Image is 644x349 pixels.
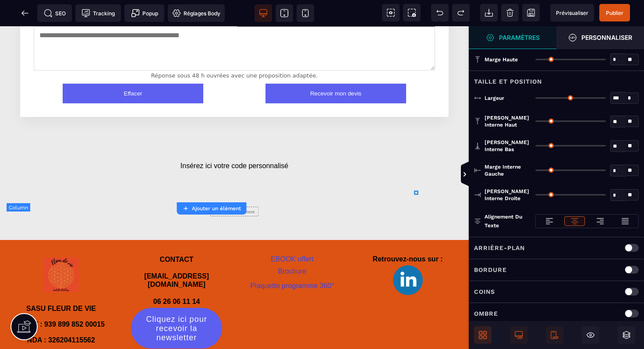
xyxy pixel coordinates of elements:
b: CONTACT [EMAIL_ADDRESS][DOMAIN_NAME] 06 26 06 11 14 [144,229,209,279]
span: Largeur [485,95,504,102]
span: Popup [131,9,158,18]
span: Voir bureau [255,4,272,22]
img: 1a59c7fc07b2df508e9f9470b57f58b2_Design_sans_titre_(2).png [393,239,423,269]
div: Taille et position [469,71,644,87]
strong: Paramètres [499,34,540,41]
span: Importer [480,4,498,21]
span: Afficher les vues [469,162,478,188]
span: Ouvrir le gestionnaire de styles [556,26,644,49]
span: Défaire [431,4,449,21]
strong: Personnaliser [581,34,632,41]
a: EBOOK offert [271,229,314,236]
span: Ouvrir le gestionnaire de styles [469,26,556,49]
span: Aperçu [550,4,594,21]
span: Enregistrer le contenu [599,4,630,21]
span: Tracking [81,9,115,18]
span: Rétablir [452,4,470,21]
span: Code de suivi [75,4,121,22]
span: Voir tablette [276,4,293,22]
span: Voir mobile [297,4,314,22]
span: [PERSON_NAME] interne bas [485,139,531,153]
span: Marge haute [485,56,518,63]
button: Recevoir mon devis [265,57,406,77]
span: Capture d'écran [403,4,421,21]
span: Ouvrir les blocs [474,326,492,344]
span: Créer une alerte modale [124,4,164,22]
span: Enregistrer [522,4,540,21]
p: Alignement du texte [474,212,531,230]
span: Réglages Body [172,9,220,18]
span: Afficher le desktop [510,326,527,344]
span: [PERSON_NAME] interne haut [485,114,531,128]
p: Réponse sous 48 h ouvrées avec une proposition adaptée. [34,46,435,53]
a: Plaquette programme 360° [250,256,334,263]
span: Prévisualiser [556,10,588,16]
span: Ouvrir les calques [618,326,635,344]
span: Marge interne gauche [485,163,531,177]
span: Insérez ici votre code personnalisé [180,136,288,143]
span: Métadata SEO [37,4,72,22]
span: Publier [606,10,623,16]
button: Ajouter un élément [177,202,246,215]
p: Bordure [474,264,507,275]
button: Effacer [63,57,203,77]
strong: Ajouter un élément [192,205,241,212]
a: Brochure [278,241,306,249]
span: Favicon [168,4,225,22]
span: Retour [16,4,34,22]
b: Retrouvez-nous sur : [373,229,443,236]
span: SEO [44,9,66,18]
p: Coins [474,286,495,297]
p: Arrière-plan [474,243,525,253]
b: SIRET : 939 899 852 00015 NDA : 326204115562 En cours de référencement QUALIOPI [16,294,108,341]
span: Nettoyage [501,4,519,21]
span: Masquer le bloc [582,326,599,344]
span: [PERSON_NAME] interne droite [485,188,531,202]
span: Voir les composants [382,4,400,21]
p: Ombre [474,308,498,319]
b: SASU FLEUR DE VIE [26,278,96,286]
button: Cliquez ici pour recevoir la newsletter [131,282,222,322]
span: Afficher le mobile [546,326,563,344]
